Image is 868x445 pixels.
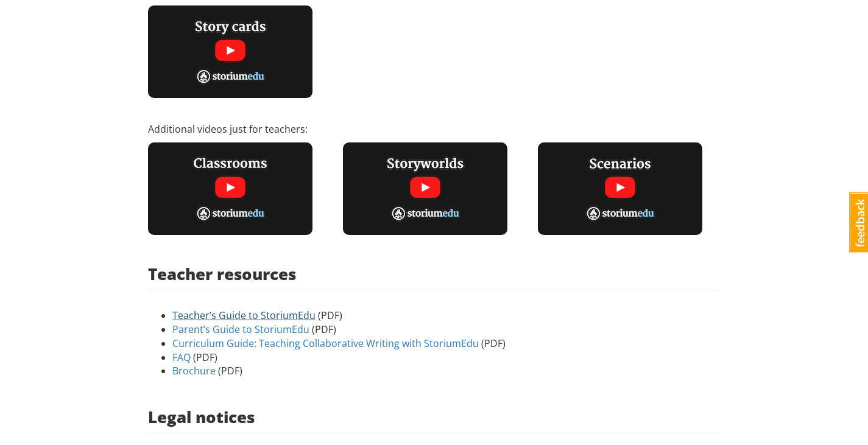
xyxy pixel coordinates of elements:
li: (PDF) [172,309,721,323]
li: (PDF) [172,364,721,378]
li: (PDF) [172,351,721,365]
h3: Teacher resources [148,265,721,283]
a: FAQ [172,351,191,364]
li: (PDF) [172,323,721,337]
li: (PDF) [172,337,721,351]
h3: Legal notices [148,408,721,426]
img: Creating your own storyworlds [343,142,507,235]
a: Curriculum Guide: Teaching Collaborative Writing with StoriumEdu [172,337,479,350]
img: Setting up classrooms (rostering) [148,142,312,235]
a: Parent’s Guide to StoriumEdu [172,323,309,336]
a: Teacher’s Guide to StoriumEdu [172,309,316,322]
a: Brochure [172,364,216,377]
img: Creating scenarios [538,142,702,235]
p: Additional videos just for teachers: [148,122,721,136]
img: All about story cards [148,5,312,98]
